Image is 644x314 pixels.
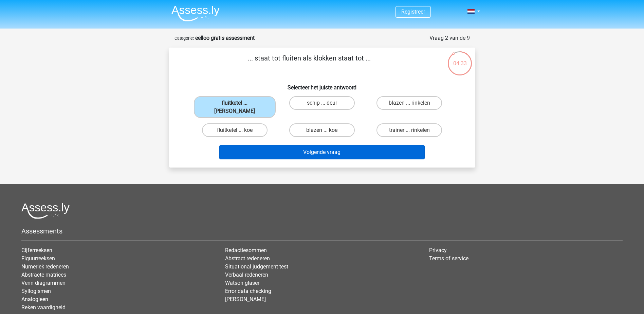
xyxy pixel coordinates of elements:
a: [PERSON_NAME] [225,296,266,302]
label: fluitketel ... [PERSON_NAME] [194,96,276,118]
strong: eelloo gratis assessment [195,35,255,41]
img: Assessly [171,5,220,21]
h6: Selecteer het juiste antwoord [180,79,464,91]
a: Syllogismen [21,288,51,294]
a: Venn diagrammen [21,280,66,286]
div: Vraag 2 van de 9 [429,34,470,42]
h5: Assessments [21,227,623,235]
a: Terms of service [429,255,468,262]
a: Numeriek redeneren [21,263,69,270]
a: Reken vaardigheid [21,304,66,311]
label: blazen ... koe [289,123,355,137]
label: trainer ... rinkelen [376,123,442,137]
label: fluitketel ... koe [202,123,268,137]
a: Registreer [401,8,425,15]
button: Volgende vraag [219,145,425,159]
a: Abstract redeneren [225,255,270,262]
label: schip ... deur [289,96,355,110]
div: 04:33 [447,51,473,68]
a: Analogieen [21,296,48,302]
a: Situational judgement test [225,263,288,270]
a: Verbaal redeneren [225,272,268,278]
p: ... staat tot fluiten als klokken staat tot ... [180,53,439,73]
label: blazen ... rinkelen [376,96,442,110]
img: Assessly logo [21,203,70,219]
a: Figuurreeksen [21,255,55,262]
a: Watson glaser [225,280,259,286]
small: Categorie: [174,36,194,41]
a: Cijferreeksen [21,247,52,254]
a: Redactiesommen [225,247,267,254]
a: Error data checking [225,288,271,294]
a: Privacy [429,247,447,254]
a: Abstracte matrices [21,272,66,278]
